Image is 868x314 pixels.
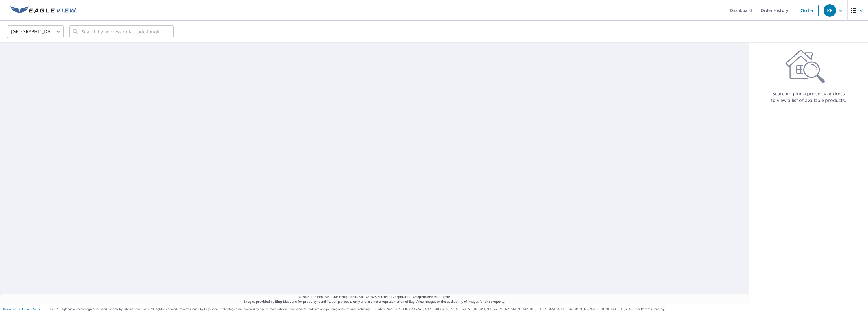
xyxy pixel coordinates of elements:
p: | [3,307,40,311]
a: Privacy Policy [22,307,40,311]
div: RR [824,4,836,17]
img: EV Logo [10,6,77,15]
a: OpenStreetMap [416,294,440,299]
p: © 2025 Eagle View Technologies, Inc. and Pictometry International Corp. All Rights Reserved. Repo... [49,307,865,311]
p: Searching for a property address to view a list of available products. [771,90,847,104]
a: Terms of Use [3,307,20,311]
span: © 2025 TomTom, Earthstar Geographics SIO, © 2025 Microsoft Corporation, © [299,294,451,299]
input: Search by address or latitude-longitude [82,24,162,40]
a: Terms [441,294,451,299]
a: Order [796,5,819,16]
div: [GEOGRAPHIC_DATA] [7,24,64,40]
